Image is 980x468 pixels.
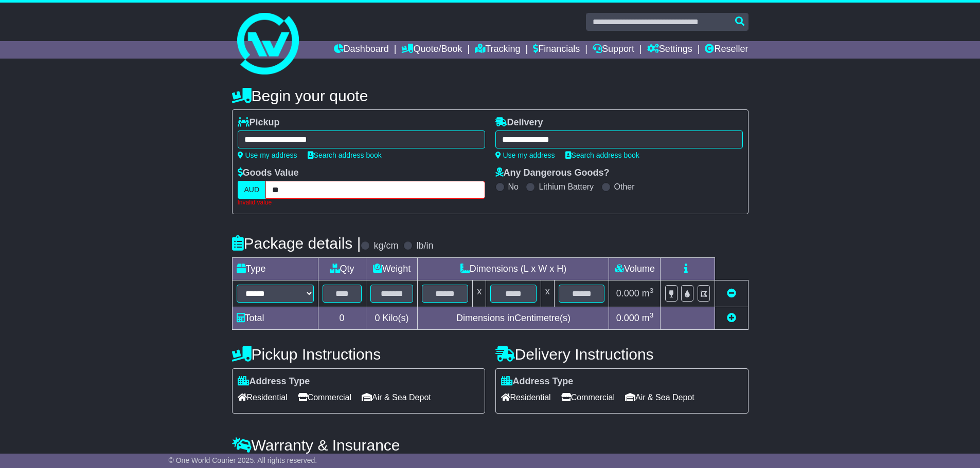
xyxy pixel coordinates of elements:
[238,181,266,199] label: AUD
[373,240,398,252] label: kg/cm
[418,257,609,280] td: Dimensions (L x W x H)
[501,389,551,405] span: Residential
[238,199,485,206] div: Invalid value
[593,41,634,59] a: Support
[232,257,318,280] td: Type
[727,288,736,298] a: Remove this item
[362,389,431,405] span: Air & Sea Depot
[495,117,543,128] label: Delivery
[609,257,661,280] td: Volume
[318,307,366,329] td: 0
[366,257,418,280] td: Weight
[508,182,519,192] label: No
[501,376,574,387] label: Address Type
[650,311,654,319] sup: 3
[495,346,749,363] h4: Delivery Instructions
[614,182,635,192] label: Other
[238,117,280,128] label: Pickup
[238,167,299,179] label: Goods Value
[232,437,749,454] h4: Warranty & Insurance
[475,41,520,59] a: Tracking
[642,288,654,298] span: m
[705,41,748,59] a: Reseller
[539,182,594,192] label: Lithium Battery
[298,389,351,405] span: Commercial
[647,41,692,59] a: Settings
[616,313,639,323] span: 0.000
[495,167,610,179] label: Any Dangerous Goods?
[334,41,389,59] a: Dashboard
[232,87,749,104] h4: Begin your quote
[401,41,462,59] a: Quote/Book
[232,235,361,252] h4: Package details |
[625,389,694,405] span: Air & Sea Depot
[642,313,654,323] span: m
[616,288,639,298] span: 0.000
[238,376,310,387] label: Address Type
[418,307,609,329] td: Dimensions in Centimetre(s)
[238,389,288,405] span: Residential
[238,151,297,159] a: Use my address
[533,41,580,59] a: Financials
[561,389,615,405] span: Commercial
[541,280,554,307] td: x
[375,313,380,323] span: 0
[565,151,639,159] a: Search address book
[727,313,736,323] a: Add new item
[232,346,485,363] h4: Pickup Instructions
[308,151,382,159] a: Search address book
[318,257,366,280] td: Qty
[495,151,555,159] a: Use my address
[169,456,317,464] span: © One World Courier 2025. All rights reserved.
[473,280,486,307] td: x
[232,307,318,329] td: Total
[416,240,433,252] label: lb/in
[366,307,418,329] td: Kilo(s)
[650,287,654,294] sup: 3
